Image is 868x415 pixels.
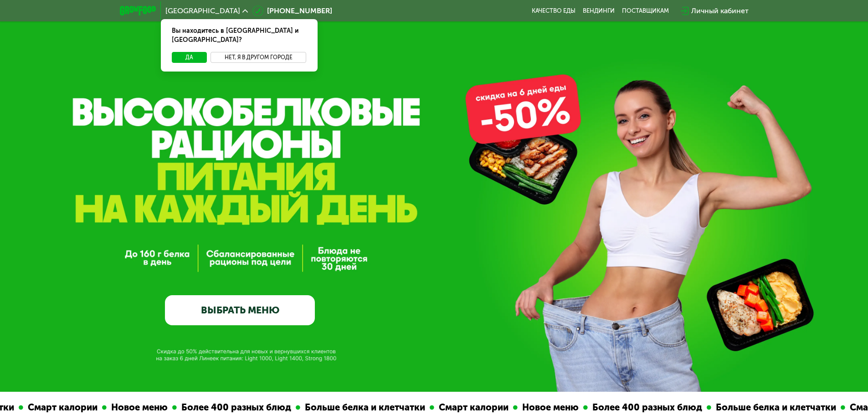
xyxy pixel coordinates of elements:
[106,400,172,415] div: Новое меню
[252,5,332,16] a: [PHONE_NUMBER]
[622,7,669,15] div: поставщикам
[300,400,429,415] div: Больше белка и клетчатки
[583,7,615,15] a: Вендинги
[211,52,307,63] button: Нет, я в другом городе
[23,400,102,415] div: Смарт калории
[691,5,749,16] div: Личный кабинет
[434,400,513,415] div: Смарт калории
[532,7,575,15] a: Качество еды
[165,295,315,325] a: ВЫБРАТЬ МЕНЮ
[587,400,706,415] div: Более 400 разных блюд
[161,19,318,52] div: Вы находитесь в [GEOGRAPHIC_DATA] и [GEOGRAPHIC_DATA]?
[165,7,240,15] span: [GEOGRAPHIC_DATA]
[172,52,207,63] button: Да
[517,400,583,415] div: Новое меню
[176,400,295,415] div: Более 400 разных блюд
[711,400,840,415] div: Больше белка и клетчатки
